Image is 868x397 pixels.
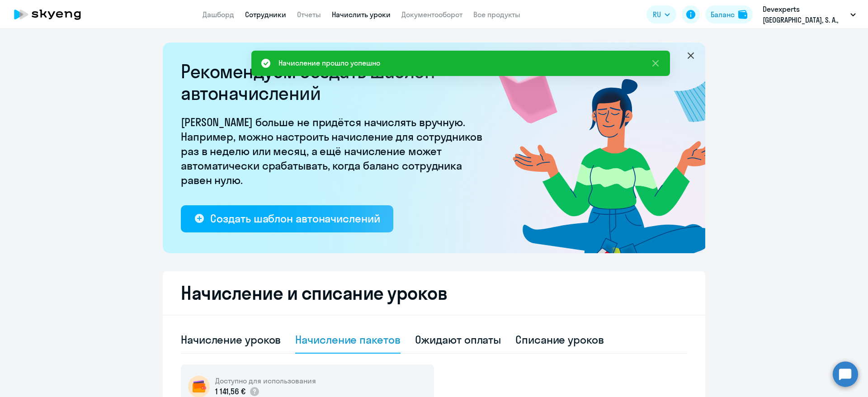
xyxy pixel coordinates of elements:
h2: Рекомендуем создать шаблон автоначислений [181,61,488,104]
button: Создать шаблон автоначислений [181,205,393,232]
div: Баланс [711,9,735,20]
button: Devexperts [GEOGRAPHIC_DATA], S. A., #183831 [758,4,860,25]
div: Начисление прошло успешно [278,57,380,68]
div: Списание уроков [515,332,604,347]
div: Начисление пакетов [295,332,400,347]
a: Отчеты [297,10,321,19]
button: RU [646,5,676,24]
div: Создать шаблон автоначислений [210,211,380,226]
button: Балансbalance [705,5,753,24]
p: [PERSON_NAME] больше не придётся начислять вручную. Например, можно настроить начисление для сотр... [181,115,488,187]
h5: Доступно для использования [215,376,316,386]
p: Devexperts [GEOGRAPHIC_DATA], S. A., #183831 [763,4,847,25]
h2: Начисление и списание уроков [181,282,687,304]
img: balance [738,10,747,19]
div: Ожидают оплаты [415,332,501,347]
div: Начисление уроков [181,332,281,347]
a: Документооборот [401,10,462,19]
a: Сотрудники [245,10,286,19]
a: Дашборд [203,10,234,19]
span: RU [653,9,661,20]
a: Все продукты [473,10,520,19]
a: Начислить уроки [332,10,391,19]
